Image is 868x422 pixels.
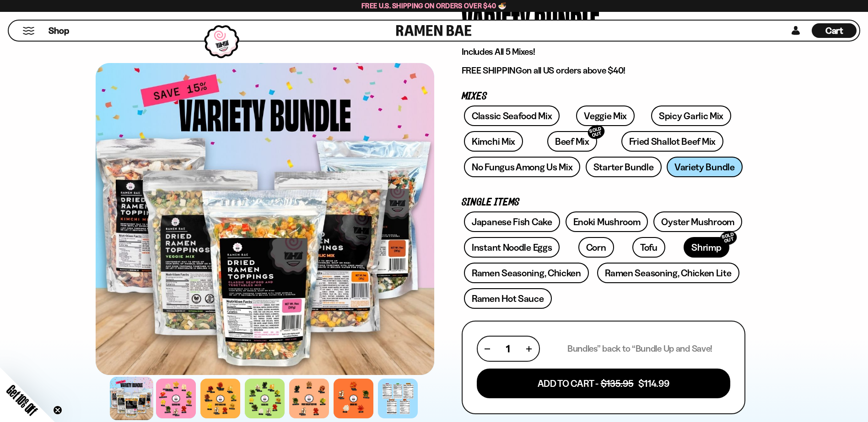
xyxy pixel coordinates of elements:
[4,382,40,418] span: Get 10% Off
[621,131,723,152] a: Fried Shallot Beef Mix
[567,343,712,354] p: Bundles” back to “Bundle Up and Save!
[566,211,648,232] a: Enoki Mushroom
[506,343,510,354] span: 1
[586,123,606,141] div: SOLD OUT
[464,211,560,232] a: Japanese Fish Cake
[718,229,739,247] div: SOLD OUT
[597,263,739,283] a: Ramen Seasoning, Chicken Lite
[49,23,69,38] a: Shop
[464,288,552,309] a: Ramen Hot Sauce
[462,92,745,101] p: Mixes
[464,157,580,177] a: No Fungus Among Us Mix
[464,105,560,126] a: Classic Seafood Mix
[53,406,62,415] button: Close teaser
[462,198,745,207] p: Single Items
[684,237,729,258] a: ShrimpSOLD OUT
[547,131,597,152] a: Beef MixSOLD OUT
[49,25,69,37] span: Shop
[464,263,589,283] a: Ramen Seasoning, Chicken
[464,131,523,152] a: Kimchi Mix
[462,65,522,76] strong: FREE SHIPPING
[576,105,635,126] a: Veggie Mix
[462,65,745,76] p: on all US orders above $40!
[22,27,35,35] button: Mobile Menu Trigger
[586,157,662,177] a: Starter Bundle
[653,211,742,232] a: Oyster Mushroom
[632,237,665,258] a: Tofu
[477,369,730,398] button: Add To Cart - $135.95 $114.99
[361,1,507,10] span: Free U.S. Shipping on Orders over $40 🍜
[651,105,731,126] a: Spicy Garlic Mix
[825,25,843,36] span: Cart
[578,237,614,258] a: Corn
[464,237,560,258] a: Instant Noodle Eggs
[462,46,745,58] p: Includes All 5 Mixes!
[812,21,857,41] a: Cart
